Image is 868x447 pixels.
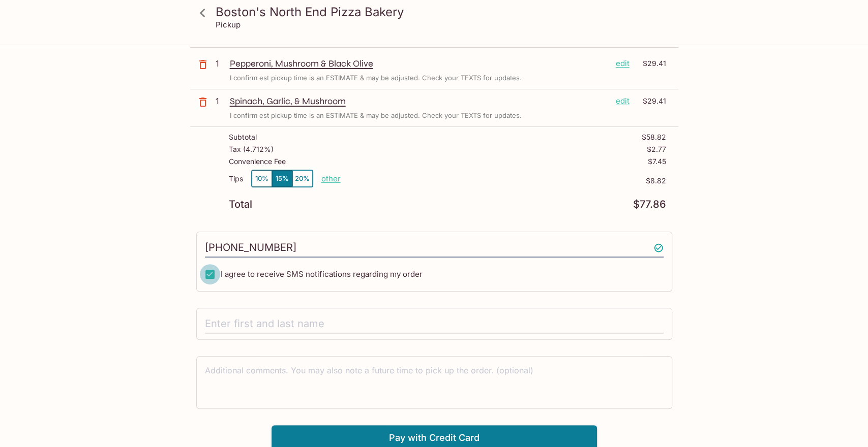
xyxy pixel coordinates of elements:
[216,95,226,107] p: 1
[648,157,666,166] p: $7.45
[216,4,670,20] h3: Boston's North End Pizza Bakery
[229,157,286,166] p: Convenience Fee
[647,145,666,153] p: $2.77
[216,58,226,69] p: 1
[633,200,666,209] p: $77.86
[230,73,522,83] p: I confirm est pickup time is an ESTIMATE & may be adjusted. Check your TEXTS for updates.
[636,58,666,69] p: $29.41
[616,58,630,69] p: edit
[221,269,423,279] span: I agree to receive SMS notifications regarding my order
[230,95,608,107] p: Spinach, Garlic, & Mushroom
[636,95,666,107] p: $29.41
[341,177,666,185] p: $8.82
[272,170,292,187] button: 15%
[216,20,241,29] p: Pickup
[229,145,274,153] p: Tax ( 4.712% )
[205,314,664,334] input: Enter first and last name
[230,58,608,69] p: Pepperoni, Mushroom & Black Olive
[230,111,522,120] p: I confirm est pickup time is an ESTIMATE & may be adjusted. Check your TEXTS for updates.
[205,238,664,258] input: Enter phone number
[616,95,630,107] p: edit
[229,133,257,141] p: Subtotal
[229,200,252,209] p: Total
[252,170,272,187] button: 10%
[321,174,341,183] button: other
[642,133,666,141] p: $58.82
[229,175,243,183] p: Tips
[292,170,313,187] button: 20%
